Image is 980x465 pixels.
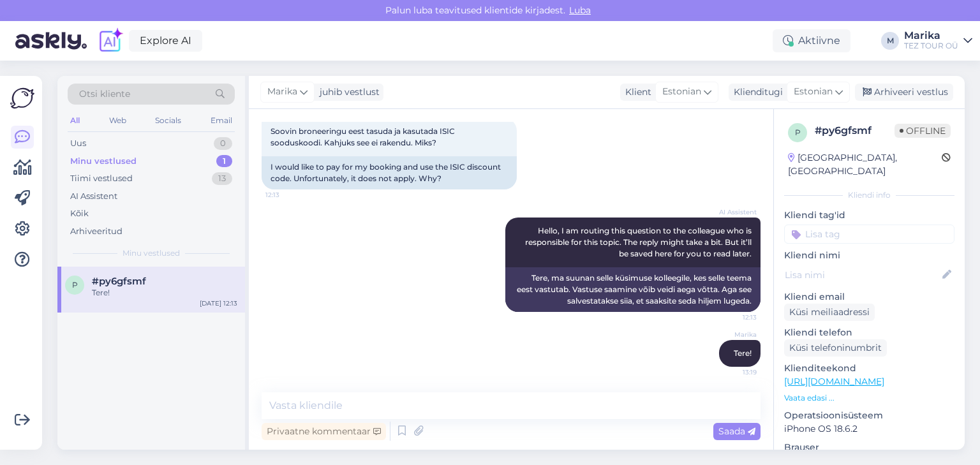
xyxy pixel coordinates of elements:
div: Privaatne kommentaar [262,423,386,440]
span: Offline [895,124,951,138]
div: Kliendi info [784,189,954,201]
p: Vaata edasi ... [784,392,954,404]
p: Operatsioonisüsteem [784,409,954,422]
div: Tere! [92,287,237,299]
a: MarikaTEZ TOUR OÜ [904,31,972,51]
p: Kliendi telefon [784,326,954,339]
div: juhib vestlust [315,85,380,99]
div: Web [107,112,129,129]
div: Arhiveeri vestlus [855,84,953,101]
span: Tere! [734,348,752,358]
div: Küsi telefoninumbrit [784,339,887,357]
input: Lisa tag [784,225,954,244]
div: AI Assistent [70,190,117,203]
div: 1 [216,155,232,168]
div: Klienditugi [729,85,783,99]
span: Otsi kliente [79,87,130,101]
p: Brauser [784,441,954,454]
div: Marika [904,31,958,41]
div: [GEOGRAPHIC_DATA], [GEOGRAPHIC_DATA] [788,151,942,178]
p: Kliendi tag'id [784,209,954,222]
div: Email [208,112,235,129]
div: Tere, ma suunan selle küsimuse kolleegile, kes selle teema eest vastutab. Vastuse saamine võib ve... [505,267,761,312]
span: Hello, I am routing this question to the colleague who is responsible for this topic. The reply m... [525,226,754,258]
div: Küsi meiliaadressi [784,304,875,321]
span: p [72,280,78,290]
img: explore-ai [97,27,124,54]
span: AI Assistent [709,207,757,217]
div: TEZ TOUR OÜ [904,41,958,51]
div: Socials [152,112,184,129]
span: Minu vestlused [122,247,180,259]
div: [DATE] 12:13 [200,299,237,308]
p: Klienditeekond [784,362,954,375]
div: Klient [620,85,651,99]
div: 0 [214,137,232,150]
div: # py6gfsmf [815,123,895,138]
div: Arhiveeritud [70,225,122,238]
div: Tiimi vestlused [70,172,133,185]
div: 13 [212,172,232,185]
div: Kõik [70,207,89,220]
div: Aktiivne [773,29,850,52]
a: Explore AI [129,30,202,52]
div: I would like to pay for my booking and use the ISIC discount code. Unfortunately, it does not app... [262,156,517,189]
span: Estonian [662,85,701,99]
span: 12:13 [709,313,757,322]
span: Marika [709,330,757,339]
a: [URL][DOMAIN_NAME] [784,376,884,387]
span: Marika [267,85,297,99]
div: All [68,112,82,129]
input: Lisa nimi [785,268,940,282]
span: Soovin broneeringu eest tasuda ja kasutada ISIC sooduskoodi. Kahjuks see ei rakendu. Miks? [271,126,457,147]
p: Kliendi email [784,290,954,304]
span: Luba [565,4,595,16]
img: Askly Logo [10,86,34,110]
p: iPhone OS 18.6.2 [784,422,954,436]
p: Kliendi nimi [784,249,954,262]
span: p [795,128,801,137]
div: Uus [70,137,86,150]
span: 12:13 [265,190,313,200]
div: M [881,32,899,50]
span: Saada [718,425,755,437]
span: 13:19 [709,367,757,377]
div: Minu vestlused [70,155,137,168]
span: #py6gfsmf [92,276,146,287]
span: Estonian [794,85,833,99]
